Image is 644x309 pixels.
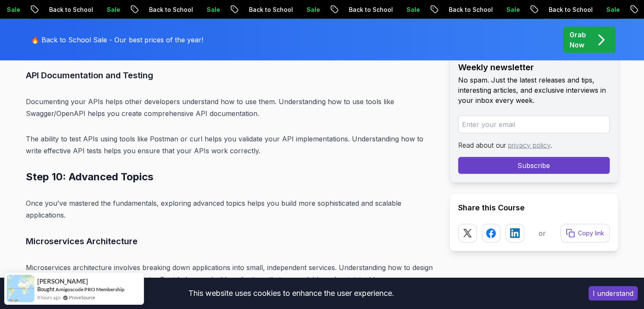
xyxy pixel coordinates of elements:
p: Documenting your APIs helps other developers understand how to use them. Understanding how to use... [26,96,436,119]
button: Accept cookies [589,286,638,301]
p: or [539,228,546,238]
span: [PERSON_NAME] [37,278,88,285]
h3: API Documentation and Testing [26,69,436,82]
p: Sale [385,6,412,14]
p: Sale [485,6,512,14]
input: Enter your email [458,116,610,133]
h2: Step 10: Advanced Topics [26,170,436,184]
p: The ability to test APIs using tools like Postman or curl helps you validate your API implementat... [26,133,436,157]
p: Grab Now [569,30,586,50]
p: Sale [285,6,312,14]
p: Back to School [428,6,485,14]
h3: Microservices Architecture [26,235,436,248]
p: Back to School [28,6,86,14]
span: Bought [37,286,55,292]
img: provesource social proof notification image [7,275,34,302]
p: Back to School [228,6,285,14]
a: ProveSource [69,294,95,301]
p: Once you've mastered the fundamentals, exploring advanced topics helps you build more sophisticat... [26,197,436,221]
p: Back to School [528,6,585,14]
p: Read about our . [458,140,610,150]
button: Subscribe [458,157,610,174]
p: Back to School [328,6,385,14]
a: privacy policy [508,141,550,149]
p: No spam. Just the latest releases and tips, interesting articles, and exclusive interviews in you... [458,75,610,105]
div: This website uses cookies to enhance the user experience. [6,284,576,303]
p: Sale [185,6,213,14]
p: Back to School [128,6,185,14]
p: Sale [86,6,113,14]
button: Copy link [561,224,610,243]
a: Amigoscode PRO Membership [55,286,124,293]
p: Copy link [578,229,604,237]
p: Sale [585,6,612,14]
h2: Share this Course [458,202,610,214]
span: 8 hours ago [37,294,61,301]
p: 🔥 Back to School Sale - Our best prices of the year! [31,35,203,45]
h2: Weekly newsletter [458,61,610,73]
p: Microservices architecture involves breaking down applications into small, independent services. ... [26,262,436,285]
